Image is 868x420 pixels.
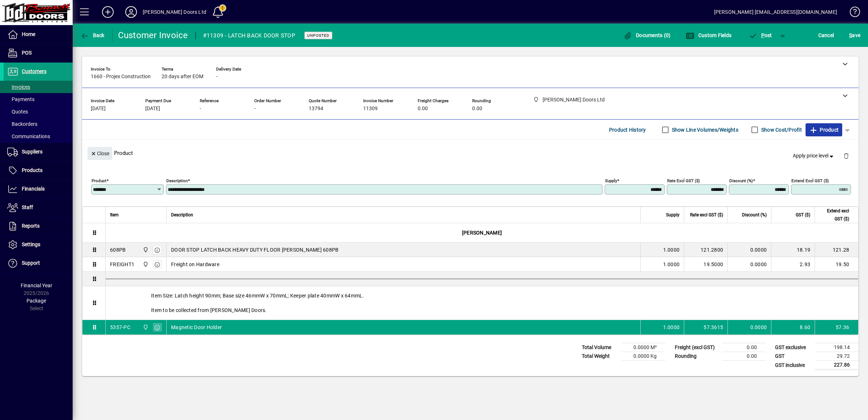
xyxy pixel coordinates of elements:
[4,93,73,105] a: Payments
[689,261,723,268] div: 19.5000
[119,5,143,19] button: Profile
[622,29,673,42] button: Documents (0)
[742,211,767,219] span: Discount (%)
[686,32,731,38] span: Custom Fields
[110,211,119,219] span: Item
[27,298,46,304] span: Package
[118,29,188,41] div: Customer Invoice
[760,126,802,133] label: Show Cost/Profit
[4,236,73,254] a: Settings
[663,246,680,253] span: 1.0000
[847,29,862,42] button: Save
[806,123,842,136] button: Product
[171,324,222,331] span: Magnetic Door Holder
[22,204,33,210] span: Staff
[761,32,764,38] span: P
[727,320,771,335] td: 0.0000
[203,30,295,41] div: #11309 - LATCH BACK DOOR STOP
[816,29,836,42] button: Cancel
[96,5,119,19] button: Add
[86,150,114,156] app-page-header-button: Close
[671,352,722,361] td: Rounding
[22,186,45,192] span: Financials
[22,241,40,247] span: Settings
[90,148,109,160] span: Close
[809,124,839,136] span: Product
[110,246,126,253] div: 608PB
[73,29,113,42] app-page-header-button: Back
[171,246,338,253] span: DOOR STOP LATCH BACK HEAVY DUTY FLOOR [PERSON_NAME] 608PB
[815,361,859,370] td: 227.86
[80,32,105,38] span: Back
[793,152,835,160] span: Apply price level
[4,143,73,161] a: Suppliers
[307,33,329,38] span: Unposted
[684,29,733,42] button: Custom Fields
[7,109,28,115] span: Quotes
[622,352,665,361] td: 0.0000 Kg
[667,178,700,183] mat-label: Rate excl GST ($)
[815,257,858,272] td: 19.50
[418,106,428,112] span: 0.00
[689,246,723,253] div: 121.2800
[727,243,771,257] td: 0.0000
[22,223,40,229] span: Reports
[162,74,203,80] span: 20 days after EOM
[110,324,130,331] div: 5357-PC
[771,257,815,272] td: 2.93
[4,81,73,93] a: Invoices
[22,31,35,37] span: Home
[4,44,73,62] a: POS
[106,223,858,242] div: [PERSON_NAME]
[22,68,46,74] span: Customers
[771,352,815,361] td: GST
[110,261,134,268] div: FREIGHT1
[666,211,680,219] span: Supply
[663,261,680,268] span: 1.0000
[4,254,73,272] a: Support
[745,29,776,42] button: Post
[216,74,218,80] span: -
[4,118,73,130] a: Backorders
[622,343,665,352] td: 0.0000 M³
[791,178,829,183] mat-label: Extend excl GST ($)
[670,126,738,133] label: Show Line Volumes/Weights
[171,211,193,219] span: Description
[91,106,106,112] span: [DATE]
[309,106,323,112] span: 13794
[815,352,859,361] td: 29.72
[749,32,772,38] span: ost
[578,352,622,361] td: Total Weight
[815,243,858,257] td: 121.28
[4,105,73,118] a: Quotes
[145,106,160,112] span: [DATE]
[815,320,858,335] td: 57.36
[605,178,617,183] mat-label: Supply
[472,106,482,112] span: 0.00
[849,29,860,41] span: ave
[4,180,73,198] a: Financials
[82,140,859,166] div: Product
[4,199,73,217] a: Staff
[363,106,378,112] span: 11309
[171,261,219,268] span: Freight on Hardware
[609,124,646,136] span: Product History
[815,343,859,352] td: 198.14
[141,246,149,254] span: Bennett Doors Ltd
[141,323,149,331] span: Bennett Doors Ltd
[7,121,37,127] span: Backorders
[837,147,855,164] button: Delete
[663,324,680,331] span: 1.0000
[819,207,849,223] span: Extend excl GST ($)
[722,352,766,361] td: 0.00
[22,167,42,173] span: Products
[4,25,73,44] a: Home
[624,32,671,38] span: Documents (0)
[578,343,622,352] td: Total Volume
[790,149,838,163] button: Apply price level
[771,243,815,257] td: 18.19
[92,178,106,183] mat-label: Product
[254,106,256,112] span: -
[849,32,852,38] span: S
[837,152,855,159] app-page-header-button: Delete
